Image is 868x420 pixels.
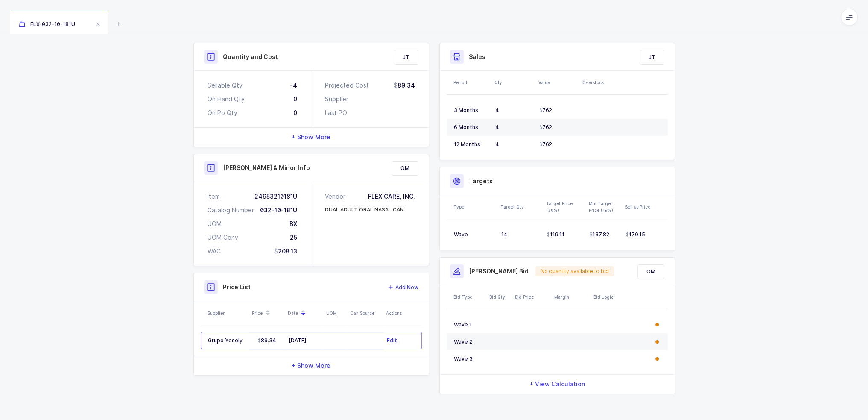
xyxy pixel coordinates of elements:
[325,81,369,90] div: Projected Cost
[326,310,345,317] div: UOM
[454,124,488,131] div: 6 Months
[223,53,278,61] h3: Quantity and Cost
[274,247,297,256] div: 208.13
[223,283,251,291] h3: Price List
[626,231,645,238] span: 170.15
[640,50,664,64] div: JT
[350,310,381,317] div: Can Source
[388,283,418,292] button: Add New
[208,247,221,256] div: WAC
[395,283,418,292] span: Add New
[454,141,488,148] div: 12 Months
[453,79,489,86] div: Period
[223,164,310,172] h3: [PERSON_NAME] & Minor Info
[293,95,297,103] div: 0
[495,124,499,130] span: 4
[494,79,533,86] div: Qty
[292,361,330,370] span: + Show More
[208,233,238,242] div: UOM Conv
[208,220,222,228] div: UOM
[453,203,495,210] div: Type
[589,200,620,214] div: Min Target Price (19%)
[515,294,549,300] div: Bid Price
[288,306,321,320] div: Date
[194,356,429,375] div: + Show More
[625,203,665,210] div: Sell at Price
[501,231,508,238] span: 14
[495,107,499,113] span: 4
[454,107,488,114] div: 3 Months
[489,294,510,300] div: Bid Qty
[554,294,588,300] div: Margin
[386,310,419,317] div: Actions
[208,95,245,103] div: On Hand Qty
[454,231,468,238] span: Wave
[469,53,485,61] h3: Sales
[325,192,349,201] div: Vendor
[290,233,297,242] div: 25
[258,337,276,344] span: 89.34
[325,95,348,103] div: Supplier
[208,337,246,344] div: Grupo Yosely
[582,79,621,86] div: Overstock
[538,79,577,86] div: Value
[394,50,418,64] div: JT
[208,109,237,117] div: On Po Qty
[453,294,484,300] div: Bid Type
[529,380,585,388] span: + View Calculation
[590,231,609,238] span: 137.82
[252,306,283,320] div: Price
[208,310,247,317] div: Supplier
[194,128,429,147] div: + Show More
[394,81,415,90] div: 89.34
[440,375,675,394] div: + View Calculation
[454,338,483,345] div: Wave 2
[19,21,75,27] span: FLX-032-10-181U
[539,107,552,114] span: 762
[454,355,483,362] div: Wave 3
[325,109,347,117] div: Last PO
[495,141,499,147] span: 4
[289,220,297,228] div: BX
[387,336,397,345] button: Edit
[325,206,404,214] div: DUAL ADULT ORAL NASAL CAN
[547,231,564,238] span: 119.11
[539,124,552,131] span: 762
[289,337,320,344] div: [DATE]
[541,268,609,275] span: No quantity available to bid
[293,109,297,117] div: 0
[368,192,415,201] div: FLEXICARE, INC.
[454,321,483,328] div: Wave 1
[546,200,584,214] div: Target Price (30%)
[208,81,243,90] div: Sellable Qty
[593,294,648,300] div: Bid Logic
[638,265,664,279] div: OM
[539,141,552,148] span: 762
[290,81,297,90] div: -4
[292,133,330,141] span: + Show More
[469,267,529,276] h3: [PERSON_NAME] Bid
[469,177,493,185] h3: Targets
[500,203,541,210] div: Target Qty
[392,162,418,175] div: OM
